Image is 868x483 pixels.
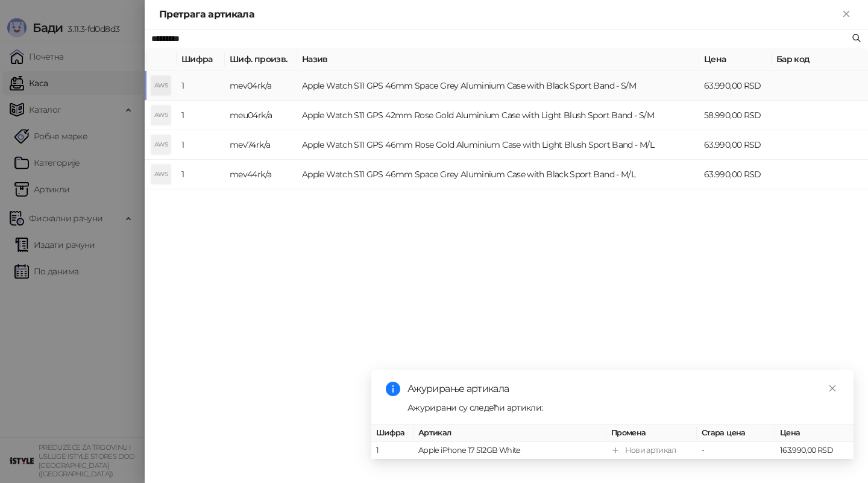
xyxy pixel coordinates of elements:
[297,160,699,189] td: Apple Watch S11 GPS 46mm Space Grey Aluminium Case with Black Sport Band - M/L
[386,382,400,396] span: info-circle
[697,425,775,442] th: Стара цена
[177,130,225,160] td: 1
[839,7,854,22] button: Close
[775,425,854,442] th: Цена
[151,165,171,184] div: AWS
[775,442,854,459] td: 163.990,00 RSD
[699,71,772,101] td: 63.990,00 RSD
[606,425,697,442] th: Промена
[697,442,775,459] td: -
[625,444,676,456] div: Нови артикал
[225,130,297,160] td: mev74rk/a
[297,101,699,130] td: Apple Watch S11 GPS 42mm Rose Gold Aluminium Case with Light Blush Sport Band - S/M
[177,160,225,189] td: 1
[826,382,839,395] a: Close
[414,425,606,442] th: Артикал
[772,48,868,71] th: Бар код
[297,48,699,71] th: Назив
[699,101,772,130] td: 58.990,00 RSD
[371,425,414,442] th: Шифра
[828,384,837,393] span: close
[225,160,297,189] td: mev44rk/a
[151,76,171,95] div: AWS
[297,130,699,160] td: Apple Watch S11 GPS 46mm Rose Gold Aluminium Case with Light Blush Sport Band - M/L
[297,71,699,101] td: Apple Watch S11 GPS 46mm Space Grey Aluminium Case with Black Sport Band - S/M
[151,106,171,125] div: AWS
[177,48,225,71] th: Шифра
[699,48,772,71] th: Цена
[225,101,297,130] td: meu04rk/a
[699,160,772,189] td: 63.990,00 RSD
[414,442,606,459] td: Apple iPhone 17 512GB White
[177,71,225,101] td: 1
[177,101,225,130] td: 1
[407,382,839,396] div: Ажурирање артикала
[225,48,297,71] th: Шиф. произв.
[159,7,839,22] div: Претрага артикала
[407,401,839,414] div: Ажурирани су следећи артикли:
[225,71,297,101] td: mev04rk/a
[699,130,772,160] td: 63.990,00 RSD
[371,442,414,459] td: 1
[151,135,171,154] div: AWS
